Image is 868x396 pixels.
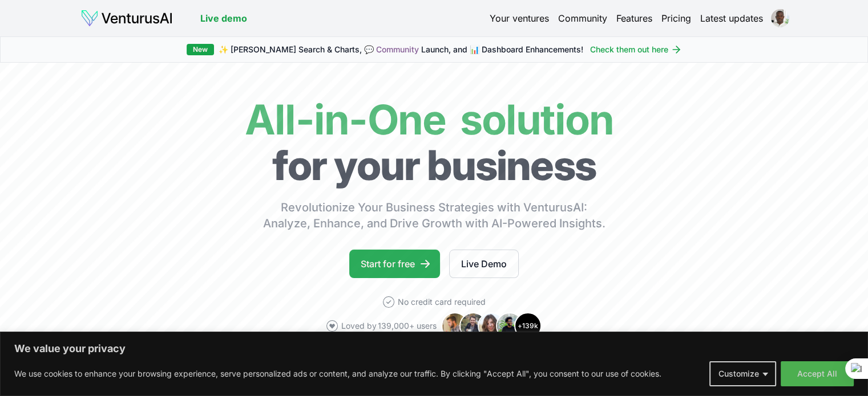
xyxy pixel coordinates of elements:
[478,312,505,340] img: Avatar 3
[376,44,419,54] a: Community
[441,312,469,340] img: Avatar 1
[771,9,789,27] img: ACg8ocJPhSAJBFh1bTopjvYmu0vYuv4O-YTGw3fcn4I7-Bl6Zoh4_341=s96-c
[781,361,854,386] button: Accept All
[14,342,854,356] p: We value your privacy
[590,44,682,55] a: Check them out here
[496,312,523,340] img: Avatar 4
[349,250,440,278] a: Start for free
[80,9,173,27] img: logo
[490,11,549,25] a: Your ventures
[700,11,763,25] a: Latest updates
[14,367,661,381] p: We use cookies to enhance your browsing experience, serve personalized ads or content, and analyz...
[200,11,247,25] a: Live demo
[219,44,583,55] span: ✨ [PERSON_NAME] Search & Charts, 💬 Launch, and 📊 Dashboard Enhancements!
[661,11,691,25] a: Pricing
[449,250,519,278] a: Live Demo
[709,361,776,386] button: Customize
[187,44,214,55] div: New
[459,312,487,340] img: Avatar 2
[558,11,607,25] a: Community
[616,11,652,25] a: Features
